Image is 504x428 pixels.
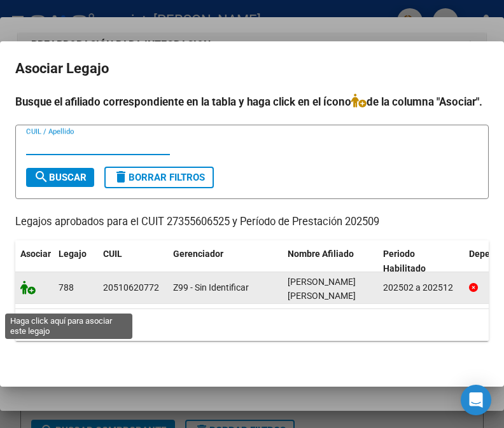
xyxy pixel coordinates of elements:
[15,93,489,110] h4: Busque el afiliado correspondiente en la tabla y haga click en el ícono de la columna "Asociar".
[15,214,489,230] p: Legajos aprobados para el CUIT 27355606525 y Período de Prestación 202509
[59,249,87,259] span: Legajo
[383,249,426,273] span: Periodo Habilitado
[34,172,87,183] span: Buscar
[34,169,49,184] mat-icon: search
[378,240,464,282] datatable-header-cell: Periodo Habilitado
[461,385,491,415] div: Open Intercom Messenger
[15,57,489,81] h2: Asociar Legajo
[113,172,205,183] span: Borrar Filtros
[383,280,459,295] div: 202502 a 202512
[288,277,356,301] span: TOBAR MIRANDA BAUTISTA
[104,167,214,188] button: Borrar Filtros
[103,280,159,295] div: 20510620772
[20,249,51,259] span: Asociar
[173,249,223,259] span: Gerenciador
[288,249,354,259] span: Nombre Afiliado
[15,240,53,282] datatable-header-cell: Asociar
[98,240,168,282] datatable-header-cell: CUIL
[173,282,249,293] span: Z99 - Sin Identificar
[168,240,283,282] datatable-header-cell: Gerenciador
[15,309,489,341] div: 1 registros
[283,240,378,282] datatable-header-cell: Nombre Afiliado
[26,168,94,187] button: Buscar
[113,169,129,184] mat-icon: delete
[59,282,74,293] span: 788
[53,240,98,282] datatable-header-cell: Legajo
[103,249,122,259] span: CUIL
